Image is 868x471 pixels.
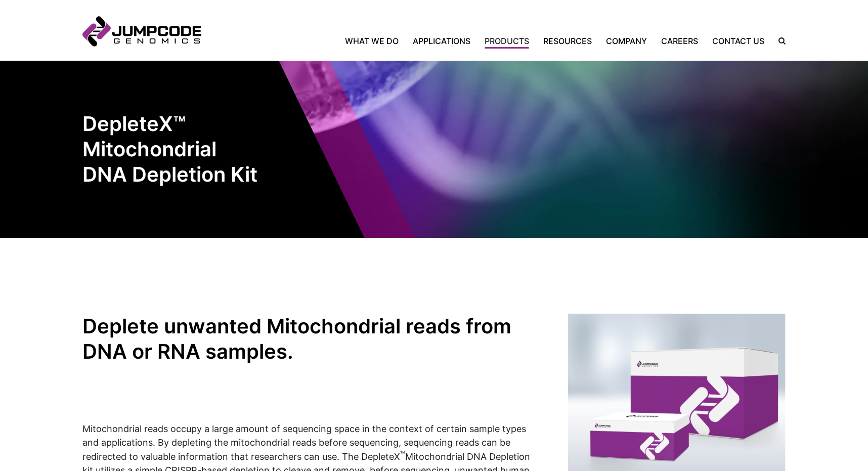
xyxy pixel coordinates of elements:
a: Contact Us [705,35,771,47]
h2: Deplete unwanted Mitochondrial reads from DNA or RNA samples. [82,314,543,364]
a: Applications [406,35,478,47]
a: Resources [536,35,599,47]
a: Company [599,35,654,47]
nav: Primary Navigation [201,35,771,47]
a: Careers [654,35,705,47]
h1: DepleteX™ Mitochondrial DNA Depletion Kit [82,111,265,187]
label: Search the site. [771,37,786,45]
a: What We Do [345,35,406,47]
a: Products [478,35,536,47]
sup: ™ [400,450,405,458]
